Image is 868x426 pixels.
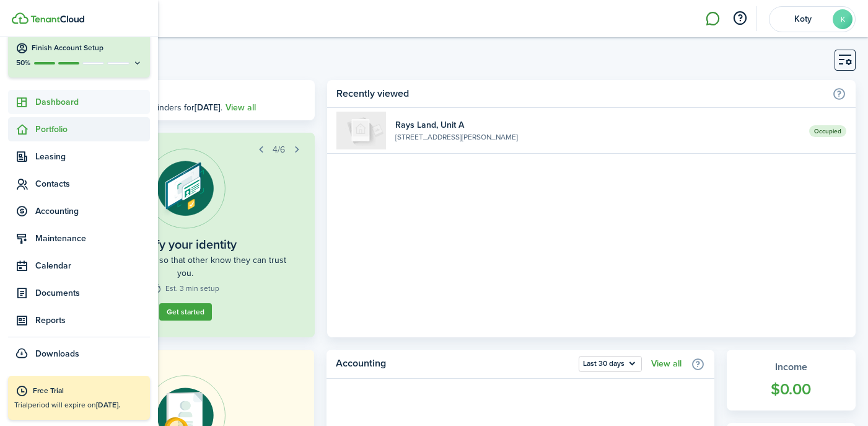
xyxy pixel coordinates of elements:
span: 4/6 [273,143,285,156]
avatar-text: K [833,9,853,29]
b: [DATE]. [96,399,120,410]
span: Portfolio [35,123,150,136]
a: Income$0.00 [727,350,856,410]
span: Contacts [35,177,150,190]
a: Messaging [701,3,724,35]
h3: [DATE], [DATE] [90,86,305,102]
home-widget-title: Accounting [336,356,572,372]
button: Open resource center [729,8,750,29]
widget-stats-count: $0.00 [739,378,844,401]
a: View all [226,101,256,114]
widget-stats-title: Income [739,360,844,375]
span: Leasing [35,150,150,163]
img: Verification [145,148,226,229]
widget-step-description: Verify your identity so that other know they can trust you. [84,254,287,280]
a: View all [651,359,682,369]
span: Reports [35,314,150,327]
button: Finish Account Setup50% [8,33,150,78]
p: 50% [15,58,31,68]
img: TenantCloud [30,16,84,23]
span: period will expire on [28,399,120,410]
a: Dashboard [8,90,150,114]
span: Koty [778,15,828,24]
span: Accounting [35,205,150,218]
span: Maintenance [35,232,150,245]
img: A [336,112,386,149]
widget-list-item-description: [STREET_ADDRESS][PERSON_NAME] [395,131,800,143]
widget-step-title: Verify your identity [134,235,237,254]
div: Free Trial [33,385,144,397]
home-widget-title: Recently viewed [336,86,826,101]
span: Downloads [35,347,79,360]
b: [DATE] [195,101,221,114]
button: Open menu [579,356,642,372]
img: TenantCloud [12,12,28,24]
span: Dashboard [35,95,150,109]
a: Free TrialTrialperiod will expire on[DATE]. [8,376,150,420]
button: Customise [835,50,856,71]
h4: Finish Account Setup [32,43,142,53]
widget-list-item-title: Rays Land, Unit A [395,118,800,131]
a: Reports [8,308,150,332]
p: Trial [14,399,144,410]
button: Prev step [252,141,270,158]
span: Calendar [35,259,150,272]
span: Occupied [809,125,846,137]
widget-step-time: Est. 3 min setup [152,283,219,294]
span: Documents [35,286,150,300]
button: Get started [159,303,212,321]
button: Next step [288,141,305,158]
button: Last 30 days [579,356,642,372]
